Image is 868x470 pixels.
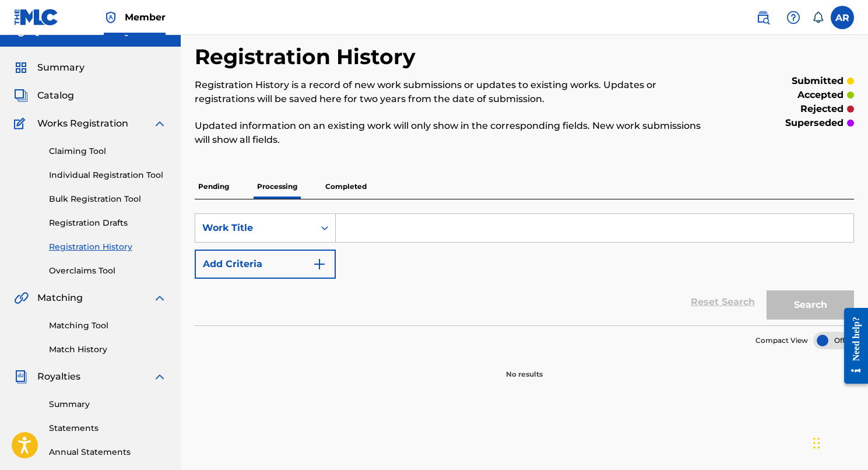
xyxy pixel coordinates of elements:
[49,241,167,253] a: Registration History
[312,257,326,271] img: 9d2ae6d4665cec9f34b9.svg
[14,117,29,131] img: Works Registration
[14,370,28,384] img: Royalties
[195,174,233,199] p: Pending
[14,9,59,26] img: MLC Logo
[756,10,770,24] img: search
[755,335,808,346] span: Compact View
[782,6,805,29] div: Help
[49,193,167,205] a: Bulk Registration Tool
[153,370,167,384] img: expand
[49,320,167,332] a: Matching Tool
[800,102,844,116] p: rejected
[786,10,800,24] img: help
[506,355,543,380] p: No results
[195,119,702,147] p: Updated information on an existing work will only show in the corresponding fields. New work subm...
[14,61,28,75] img: Summary
[14,61,85,75] a: SummarySummary
[322,174,370,199] p: Completed
[37,89,74,103] span: Catalog
[49,217,167,229] a: Registration Drafts
[254,174,301,199] p: Processing
[14,89,28,103] img: Catalog
[202,221,307,235] div: Work Title
[49,169,167,181] a: Individual Registration Tool
[195,78,702,106] p: Registration History is a record of new work submissions or updates to existing works. Updates or...
[792,74,844,88] p: submitted
[751,6,775,29] a: Public Search
[835,296,868,395] iframe: Resource Center
[14,89,74,103] a: CatalogCatalog
[49,446,167,458] a: Annual Statements
[49,422,167,434] a: Statements
[37,61,85,75] span: Summary
[153,117,167,131] img: expand
[813,426,820,461] div: Drag
[125,10,166,24] span: Member
[37,370,80,384] span: Royalties
[104,10,118,24] img: Top Rightsholder
[195,44,421,70] h2: Registration History
[37,117,128,131] span: Works Registration
[831,6,854,29] div: User Menu
[812,12,824,23] div: Notifications
[37,291,83,305] span: Matching
[49,265,167,277] a: Overclaims Tool
[810,414,868,470] iframe: Chat Widget
[797,88,844,102] p: accepted
[195,250,336,279] button: Add Criteria
[49,145,167,157] a: Claiming Tool
[195,213,854,325] form: Search Form
[49,398,167,411] a: Summary
[49,343,167,356] a: Match History
[785,116,844,130] p: superseded
[153,291,167,305] img: expand
[14,291,29,305] img: Matching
